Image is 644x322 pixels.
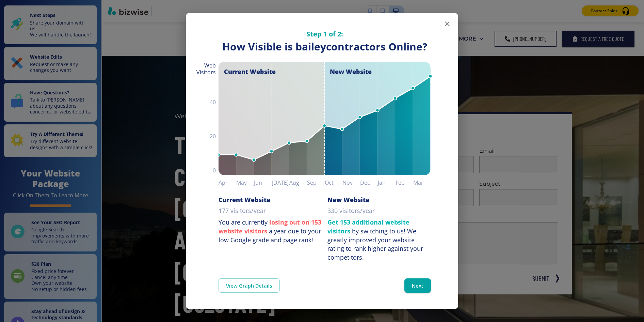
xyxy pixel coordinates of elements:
h6: Nov [342,178,360,187]
button: Next [404,278,431,293]
h6: Oct [325,178,342,187]
h6: New Website [327,196,369,204]
h6: Jun [254,178,272,187]
h6: Aug [289,178,307,187]
h6: Apr [219,178,236,187]
h6: Sep [307,178,325,187]
h6: May [236,178,254,187]
h6: Dec [360,178,378,187]
h6: Feb [396,178,413,187]
h6: [DATE] [272,178,289,187]
h6: Jan [378,178,396,187]
a: View Graph Details [219,278,280,293]
h6: Current Website [219,196,270,204]
strong: losing out on 153 website visitors [219,218,321,235]
p: You are currently a year due to your low Google grade and page rank! [219,218,322,244]
p: by switching to us! [327,218,431,262]
p: 177 visitors/year [219,206,266,215]
p: 330 visitors/year [327,206,375,215]
strong: Get 153 additional website visitors [327,218,409,235]
div: We greatly improved your website rating to rank higher against your competitors. [327,227,423,261]
h6: Mar [413,178,431,187]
